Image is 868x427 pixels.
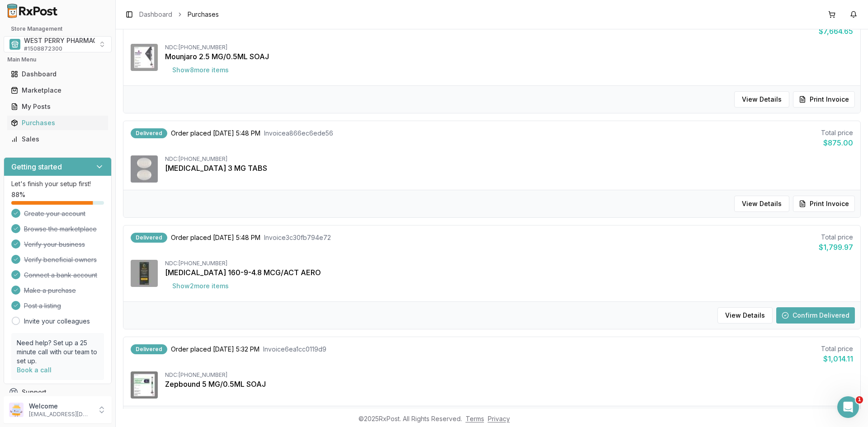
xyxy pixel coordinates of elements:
iframe: Intercom live chat [837,396,859,418]
span: Purchases [188,10,219,19]
div: My Posts [11,102,104,111]
div: Mounjaro 2.5 MG/0.5ML SOAJ [165,51,853,62]
div: Delivered [131,128,167,138]
a: Marketplace [7,82,108,99]
h3: Getting started [11,161,62,172]
div: Sales [11,135,104,144]
span: 1 [856,396,863,404]
button: Purchases [4,116,112,130]
button: Confirm Delivered [776,307,855,324]
img: User avatar [9,403,24,417]
span: Verify beneficial owners [24,255,97,264]
p: Let's finish your setup first! [11,179,104,188]
button: Dashboard [4,67,112,81]
button: View Details [717,307,773,324]
span: Order placed [DATE] 5:48 PM [171,233,260,242]
div: NDC: [PHONE_NUMBER] [165,260,853,267]
a: Book a call [17,366,52,374]
div: Delivered [131,344,167,354]
p: Welcome [29,402,92,411]
span: Verify your business [24,240,85,249]
div: $875.00 [821,137,853,148]
div: $7,664.65 [819,26,853,37]
a: Sales [7,131,108,147]
span: Invoice 3c30fb794e72 [264,233,331,242]
div: [MEDICAL_DATA] 3 MG TABS [165,163,853,174]
div: [MEDICAL_DATA] 160-9-4.8 MCG/ACT AERO [165,267,853,278]
button: View Details [734,91,789,108]
a: My Posts [7,99,108,115]
h2: Store Management [4,25,112,33]
span: Make a purchase [24,286,76,295]
img: Rybelsus 3 MG TABS [131,155,158,183]
div: $1,799.97 [819,242,853,253]
span: Invoice a866ec6ede56 [264,129,333,138]
div: Marketplace [11,86,104,95]
span: Browse the marketplace [24,225,97,234]
span: Connect a bank account [24,271,97,280]
a: Terms [466,415,484,422]
a: Invite your colleagues [24,317,90,326]
span: Order placed [DATE] 5:48 PM [171,129,260,138]
button: My Posts [4,99,112,114]
a: Purchases [7,115,108,131]
img: Breztri Aerosphere 160-9-4.8 MCG/ACT AERO [131,260,158,287]
span: # 1508872300 [24,45,62,52]
nav: breadcrumb [139,10,219,19]
img: RxPost Logo [4,4,61,18]
div: Dashboard [11,70,104,79]
span: Post a listing [24,301,61,310]
p: [EMAIL_ADDRESS][DOMAIN_NAME] [29,411,92,418]
div: Zepbound 5 MG/0.5ML SOAJ [165,379,853,389]
span: Invoice 6ea1cc0119d9 [263,345,326,354]
div: NDC: [PHONE_NUMBER] [165,371,853,379]
button: Sales [4,132,112,146]
div: $1,014.11 [821,353,853,364]
div: Total price [821,128,853,137]
button: Print Invoice [793,196,855,212]
div: Total price [821,344,853,353]
button: View Details [734,196,789,212]
h2: Main Menu [7,56,108,63]
img: Zepbound 5 MG/0.5ML SOAJ [131,371,158,399]
img: Mounjaro 2.5 MG/0.5ML SOAJ [131,44,158,71]
button: Show2more items [165,278,236,294]
a: Dashboard [139,10,172,19]
button: Select a view [4,36,112,52]
div: NDC: [PHONE_NUMBER] [165,155,853,163]
button: Support [4,384,112,400]
button: Marketplace [4,83,112,98]
span: WEST PERRY PHARMACY INC [24,36,115,45]
div: NDC: [PHONE_NUMBER] [165,44,853,51]
a: Dashboard [7,66,108,82]
div: Total price [819,233,853,242]
div: Delivered [131,233,167,243]
span: Order placed [DATE] 5:32 PM [171,345,259,354]
button: Show8more items [165,62,236,78]
a: Privacy [488,415,510,422]
p: Need help? Set up a 25 minute call with our team to set up. [17,338,99,366]
span: 88 % [11,190,25,199]
div: Purchases [11,118,104,127]
button: Print Invoice [793,91,855,108]
span: Create your account [24,209,85,218]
